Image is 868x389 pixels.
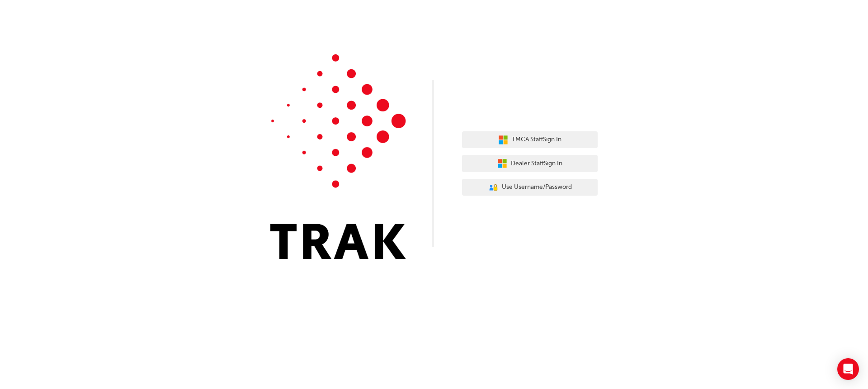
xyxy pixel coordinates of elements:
[512,134,561,145] span: TMCA Staff Sign In
[462,155,598,172] button: Dealer StaffSign In
[502,182,572,192] span: Use Username/Password
[270,54,406,259] img: Trak
[462,131,598,149] button: TMCA StaffSign In
[462,179,598,196] button: Use Username/Password
[837,358,859,380] div: Open Intercom Messenger
[511,158,562,169] span: Dealer Staff Sign In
